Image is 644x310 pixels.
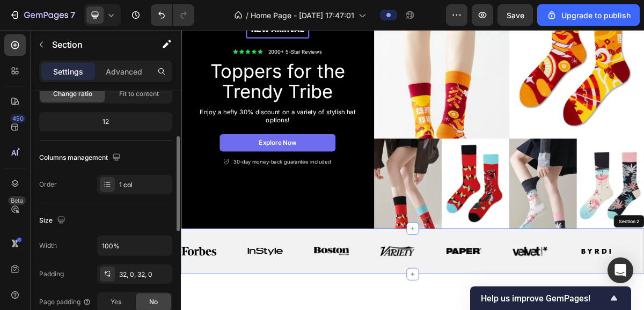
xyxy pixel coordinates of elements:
[39,180,57,189] div: Order
[111,297,121,307] span: Yes
[39,213,68,228] div: Size
[98,236,172,255] input: Auto
[52,38,140,51] p: Section
[53,66,83,77] p: Settings
[606,261,639,271] div: Section 2
[119,270,170,279] div: 32, 0, 32, 0
[10,114,26,123] div: 450
[497,4,533,26] button: Save
[149,297,158,307] span: No
[39,151,123,165] div: Columns management
[481,292,620,305] button: Show survey - Help us improve GemPages!
[507,11,524,20] span: Save
[8,196,26,205] div: Beta
[181,30,644,310] iframe: Design area
[4,4,80,26] button: 7
[537,4,640,26] button: Upgrade to publish
[546,10,631,21] div: Upgrade to publish
[53,89,92,99] span: Change ratio
[119,89,159,99] span: Fit to content
[41,114,170,129] div: 12
[246,10,248,21] span: /
[106,66,142,77] p: Advanced
[608,257,633,283] div: Open Intercom Messenger
[39,269,64,279] div: Padding
[481,293,608,304] span: Help us improve GemPages!
[39,241,57,250] div: Width
[251,10,354,21] span: Home Page - [DATE] 17:47:01
[70,9,75,21] p: 7
[151,4,194,26] div: Undo/Redo
[119,180,170,190] div: 1 col
[39,297,91,307] div: Page padding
